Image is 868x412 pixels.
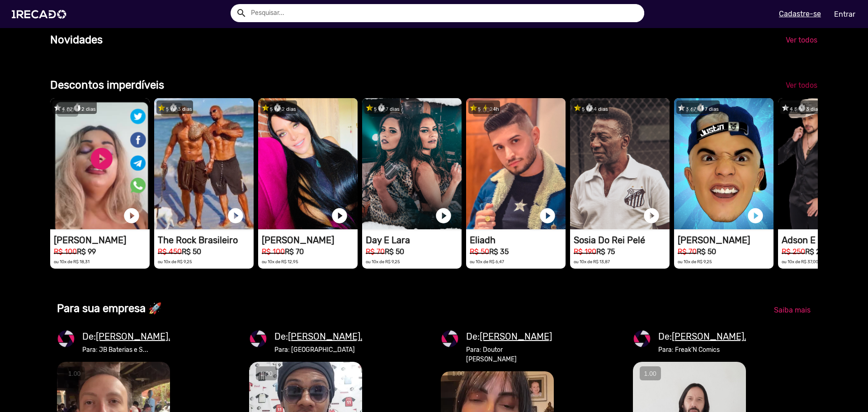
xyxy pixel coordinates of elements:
[489,247,509,256] b: R$ 35
[779,9,821,18] u: Cadastre-se
[674,98,774,229] video: 1RECADO vídeos dedicados para fãs e empresas
[158,247,182,256] small: R$ 450
[538,207,557,225] a: play_circle_filled
[50,33,103,46] b: Novidades
[678,259,712,264] small: ou 10x de R$ 9,25
[786,36,817,44] span: Ver todos
[77,247,96,256] b: R$ 99
[82,345,175,355] mat-card-subtitle: Para: JB Baterias e S...
[805,247,829,256] b: R$ 200
[50,79,164,91] b: Descontos imperdíveis
[480,331,552,342] u: [PERSON_NAME]
[233,5,249,20] button: Example home icon
[54,235,150,246] h1: [PERSON_NAME]
[596,247,615,256] b: R$ 75
[658,345,751,355] mat-card-subtitle: Para: Freak’N Comics
[226,207,245,225] a: play_circle_filled
[123,207,141,225] a: play_circle_filled
[678,247,697,256] small: R$ 70
[262,247,285,256] small: R$ 100
[158,259,192,264] small: ou 10x de R$ 9,25
[330,207,349,225] a: play_circle_filled
[366,247,385,256] small: R$ 70
[470,247,489,256] small: R$ 50
[470,235,566,246] h1: Eliadh
[678,235,774,246] h1: [PERSON_NAME]
[274,345,367,355] mat-card-subtitle: Para: [GEOGRAPHIC_DATA]
[828,6,861,22] a: Entrar
[466,345,552,364] mat-card-subtitle: Para: Doutor [PERSON_NAME]
[50,98,150,229] video: 1RECADO vídeos dedicados para fãs e empresas
[158,235,254,246] h1: The Rock Brasileiro
[366,235,462,246] h1: Day E Lara
[574,259,610,264] small: ou 10x de R$ 13,87
[82,330,175,343] mat-card-title: De:
[54,247,77,256] small: R$ 100
[470,259,504,264] small: ou 10x de R$ 6,47
[96,331,175,342] u: [PERSON_NAME]...
[466,98,566,229] video: 1RECADO vídeos dedicados para fãs e empresas
[54,259,90,264] small: ou 10x de R$ 18,31
[782,259,818,264] small: ou 10x de R$ 37,00
[642,207,660,225] a: play_circle_filled
[262,235,358,246] h1: [PERSON_NAME]
[258,98,358,229] video: 1RECADO vídeos dedicados para fãs e empresas
[570,98,670,229] video: 1RECADO vídeos dedicados para fãs e empresas
[285,247,304,256] b: R$ 70
[288,331,367,342] u: [PERSON_NAME]...
[362,98,462,229] video: 1RECADO vídeos dedicados para fãs e empresas
[154,98,254,229] video: 1RECADO vídeos dedicados para fãs e empresas
[262,259,298,264] small: ou 10x de R$ 12,95
[466,330,552,343] mat-card-title: De:
[697,247,716,256] b: R$ 50
[574,235,670,246] h1: Sosia Do Rei Pelé
[385,247,404,256] b: R$ 50
[236,8,247,19] mat-icon: Example home icon
[746,207,764,225] a: play_circle_filled
[274,330,367,343] mat-card-title: De:
[434,207,453,225] a: play_circle_filled
[574,247,596,256] small: R$ 190
[782,247,805,256] small: R$ 250
[658,330,751,343] mat-card-title: De:
[57,302,162,315] b: Para sua empresa 🚀
[244,4,644,22] input: Pesquisar...
[182,247,201,256] b: R$ 50
[786,81,817,90] span: Ver todos
[774,306,811,314] span: Saiba mais
[366,259,400,264] small: ou 10x de R$ 9,25
[672,331,751,342] u: [PERSON_NAME]...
